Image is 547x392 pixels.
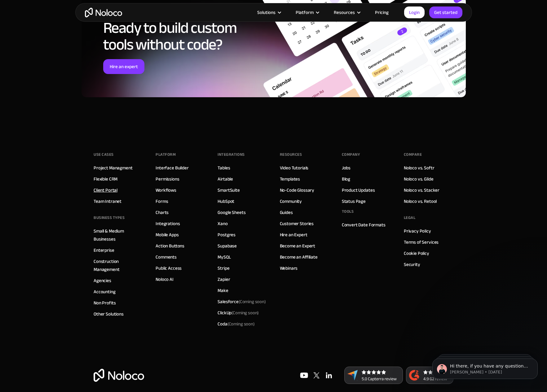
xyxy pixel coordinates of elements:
[156,253,177,261] a: Comments
[280,264,298,272] a: Webinars
[218,220,227,228] a: Xano
[404,260,420,268] a: Security
[257,8,276,16] div: Solutions
[280,253,318,261] a: Become an Affiliate
[218,231,236,239] a: Postgres
[94,227,143,243] a: Small & Medium Businesses
[227,320,255,328] span: (Coming soon)
[288,8,326,16] div: Platform
[249,8,288,16] div: Solutions
[94,150,114,159] div: Use Cases
[218,309,259,317] div: ClickUp
[280,150,302,159] div: Resources
[94,164,132,172] a: Project Managment
[404,7,425,18] a: Login
[218,275,230,283] a: Zapier
[404,213,416,222] div: Legal
[280,208,293,216] a: Guides
[404,227,431,235] a: Privacy Policy
[218,186,240,194] a: SmartSuite
[342,197,366,205] a: Status Page
[156,208,169,216] a: Charts
[218,164,230,172] a: Tables
[94,288,116,296] a: Accounting
[156,220,180,228] a: Integrations
[218,197,234,205] a: HubSpot
[94,277,111,285] a: Agencies
[334,8,355,16] div: Resources
[280,164,309,172] a: Video Tutorials
[342,164,351,172] a: Jobs
[94,246,114,254] a: Enterprise
[404,150,422,159] div: Compare
[156,275,174,283] a: Noloco AI
[404,249,429,257] a: Cookie Policy
[342,186,375,194] a: Product Updates
[103,59,144,74] a: Hire an expert
[156,264,182,272] a: Public Access
[280,231,307,239] a: Hire an Expert
[280,197,302,205] a: Community
[423,346,547,389] iframe: Intercom notifications message
[232,308,259,317] span: (Coming soon)
[218,253,231,261] a: MySQL
[239,297,266,306] span: (Coming soon)
[218,175,233,183] a: Airtable
[404,238,439,246] a: Terms of Services
[367,8,396,16] a: Pricing
[156,164,188,172] a: Interface Builder
[94,213,125,222] div: BUSINESS TYPES
[342,150,360,159] div: Company
[103,20,260,53] h2: Ready to build custom tools without code?
[85,8,122,17] a: home
[280,186,315,194] a: No-Code Glossary
[404,164,435,172] a: Noloco vs. Softr
[94,310,124,318] a: Other Solutions
[156,150,176,159] div: Platform
[94,257,143,273] a: Construction Management
[218,150,245,159] div: INTEGRATIONS
[218,298,266,306] div: Salesforce
[218,208,245,216] a: Google Sheets
[218,320,254,328] div: Coda
[94,197,121,205] a: Team Intranet
[94,299,116,307] a: Non Profits
[296,8,314,16] div: Platform
[280,242,315,250] a: Become an Expert
[156,197,168,205] a: Forms
[342,221,386,229] a: Convert Date Formats
[326,8,367,16] div: Resources
[218,264,229,272] a: Stripe
[280,220,314,228] a: Customer Stories
[156,231,179,239] a: Mobile Apps
[218,242,237,250] a: Supabase
[156,186,176,194] a: Workflows
[218,286,228,294] a: Make
[342,207,354,216] div: Tools
[404,197,437,205] a: Noloco vs. Retool
[404,175,434,183] a: Noloco vs. Glide
[94,186,117,194] a: Client Portal
[280,175,300,183] a: Templates
[404,186,439,194] a: Noloco vs. Stacker
[429,7,462,18] a: Get started
[94,175,117,183] a: Flexible CRM
[342,175,350,183] a: Blog
[156,242,184,250] a: Action Buttons
[156,175,179,183] a: Permissions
